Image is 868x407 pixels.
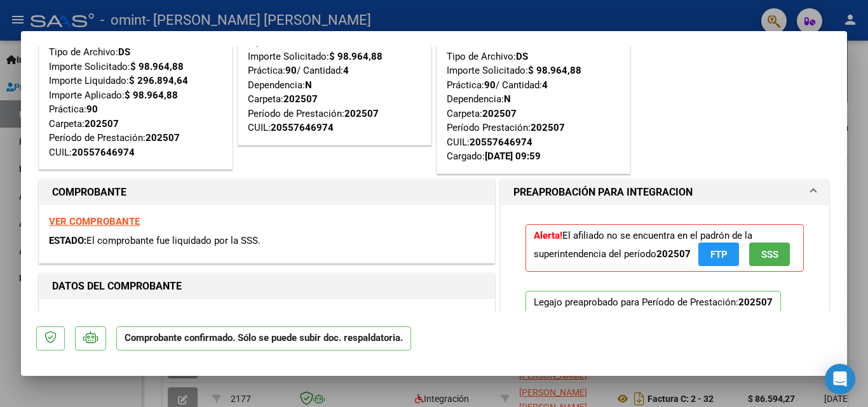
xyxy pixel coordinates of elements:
strong: 202507 [738,297,773,308]
mat-expansion-panel-header: PREAPROBACIÓN PARA INTEGRACION [501,180,829,205]
strong: 202507 [85,118,119,130]
span: ESTADO: [49,235,86,246]
strong: 202507 [531,122,565,133]
div: 20557646974 [72,145,135,160]
span: FTP [710,249,728,260]
div: 20557646974 [470,135,532,150]
p: Comprobante confirmado. Sólo se puede subir doc. respaldatoria. [116,326,411,351]
strong: 4 [542,79,548,91]
strong: 202507 [656,248,691,260]
strong: DS [118,46,130,58]
strong: 4 [343,65,349,76]
strong: DS [516,51,528,62]
strong: 202507 [146,132,180,143]
strong: DATOS DEL COMPROBANTE [52,280,182,292]
div: Ver Legajo Asociado [534,309,623,323]
span: El comprobante fue liquidado por la SSS. [86,235,261,246]
h1: PREAPROBACIÓN PARA INTEGRACION [513,185,693,200]
div: Tipo de Archivo: Importe Solicitado: Práctica: / Cantidad: Dependencia: Carpeta: Período Prestaci... [447,35,620,164]
strong: $ 98.964,88 [130,61,184,72]
strong: [DATE] 09:59 [485,150,541,162]
span: SSS [761,249,778,260]
strong: Alerta! [534,230,562,241]
strong: N [504,93,511,105]
strong: $ 98.964,88 [528,65,581,76]
a: VER COMPROBANTE [49,216,140,227]
strong: 202507 [283,93,318,105]
strong: 90 [86,103,98,115]
div: Open Intercom Messenger [825,364,855,394]
div: Tipo de Archivo: Importe Solicitado: Práctica: / Cantidad: Dependencia: Carpeta: Período de Prest... [248,35,421,135]
div: Tipo de Archivo: Importe Solicitado: Importe Liquidado: Importe Aplicado: Práctica: Carpeta: Perí... [49,45,222,159]
button: FTP [698,243,739,266]
strong: COMPROBANTE [52,186,126,198]
strong: N [305,79,312,91]
span: El afiliado no se encuentra en el padrón de la superintendencia del período [534,230,790,260]
strong: 90 [285,65,297,76]
strong: $ 296.894,64 [129,75,188,86]
strong: 202507 [482,108,517,119]
strong: $ 98.964,88 [125,90,178,101]
button: SSS [749,243,790,266]
strong: 90 [484,79,496,91]
strong: 202507 [344,108,379,119]
div: 20557646974 [271,121,334,135]
strong: $ 98.964,88 [329,51,383,62]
